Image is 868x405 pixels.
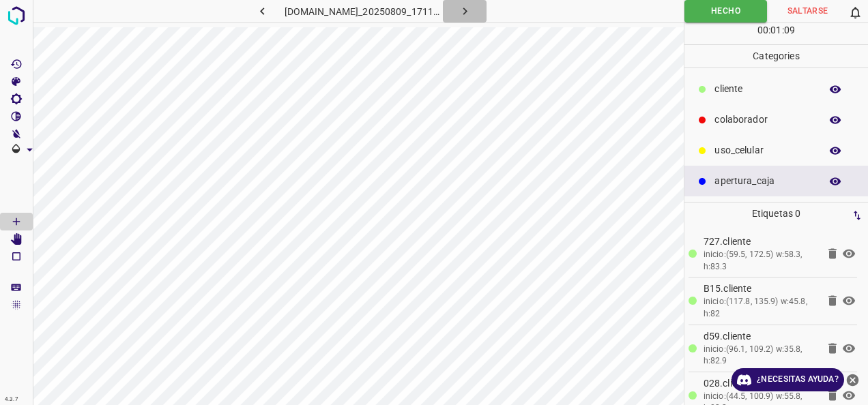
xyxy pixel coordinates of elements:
font: inicio:(96.1, 109.2) w:35.8, h:82.9 [704,344,802,366]
p: Categories [684,45,868,67]
p: apertura_caja [714,174,813,188]
h6: [DOMAIN_NAME]_20250809_171105_000000510.jpg [285,3,444,22]
font: 00 [757,25,768,35]
p: cliente [714,82,813,96]
button: Cerrar Ayuda [844,368,861,391]
img: logotipo [4,3,29,28]
font: inicio:(117.8, 135.9) w:45.8, h:82 [704,297,807,318]
div: colaborador [684,104,868,135]
div: apertura_caja [684,166,868,196]
font: 09 [784,25,795,35]
p: 727.cliente [704,235,818,249]
font: ¿Necesitas ayuda? [757,372,839,387]
p: d59.cliente [704,329,818,344]
div: 4.3.7 [1,394,22,405]
div: uso_celular [684,135,868,166]
font: inicio:(59.5, 172.5) w:58.3, h:83.3 [704,250,802,271]
p: 028.cliente [704,376,818,391]
div: cliente [684,74,868,104]
a: ¿Necesitas ayuda? [732,368,844,391]
p: B15.cliente [704,282,818,296]
p: uso_celular [714,143,813,157]
p: colaborador [714,112,813,127]
div: : : [757,23,795,44]
font: 01 [770,25,781,35]
font: Etiquetas 0 [752,208,800,219]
